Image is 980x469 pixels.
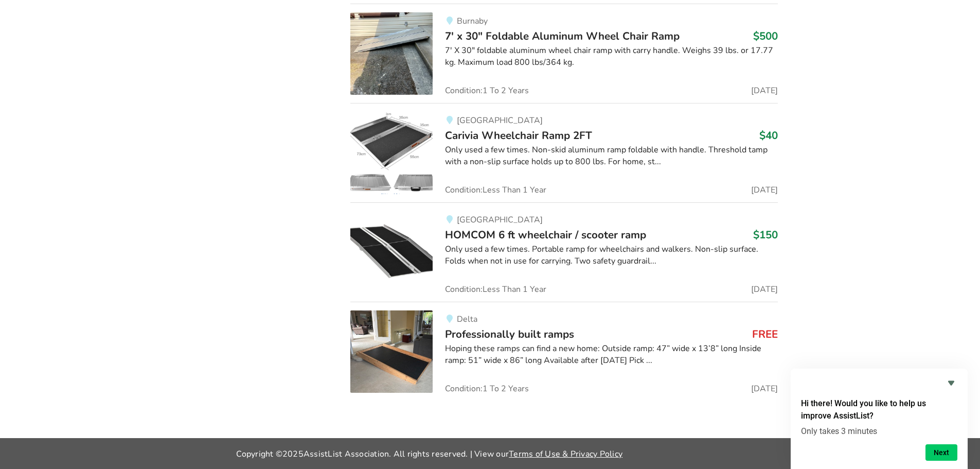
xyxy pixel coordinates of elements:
h3: $40 [759,129,778,142]
button: Hide survey [945,377,957,389]
span: [DATE] [751,385,778,393]
img: mobility-carivia wheelchair ramp 2ft [350,112,433,194]
span: [DATE] [751,86,778,95]
p: Only takes 3 minutes [801,426,957,436]
span: Burnaby [457,15,488,27]
a: Terms of Use & Privacy Policy [509,448,622,460]
h3: FREE [752,327,778,341]
span: Condition: 1 To 2 Years [445,385,529,393]
div: Only used a few times. Portable ramp for wheelchairs and walkers. Non-slip surface. Folds when no... [445,244,778,267]
img: mobility-homcom 6 ft wheelchair / scooter ramp [350,211,433,293]
div: Hoping these ramps can find a new home: Outside ramp: 47” wide x 13’8” long Inside ramp: 51” wide... [445,343,778,367]
span: [GEOGRAPHIC_DATA] [457,214,543,225]
h3: $150 [753,228,778,241]
span: Delta [457,314,477,325]
span: [DATE] [751,285,778,293]
button: Next question [925,444,957,461]
span: [DATE] [751,186,778,194]
h3: $500 [753,29,778,43]
span: Condition: Less Than 1 Year [445,285,546,293]
a: mobility-carivia wheelchair ramp 2ft[GEOGRAPHIC_DATA]Carivia Wheelchair Ramp 2FT$40Only used a fe... [350,103,778,202]
img: mobility-7' x 30" foldable aluminum wheel chair ramp [350,12,433,95]
a: mobility-professionally built rampsDeltaProfessionally built rampsFREEHoping these ramps can find... [350,302,778,393]
span: Condition: 1 To 2 Years [445,86,529,95]
div: 7' X 30" foldable aluminum wheel chair ramp with carry handle. Weighs 39 lbs. or 17.77 kg. Maximu... [445,45,778,68]
span: Professionally built ramps [445,327,574,341]
a: mobility-7' x 30" foldable aluminum wheel chair ramp Burnaby7' x 30" Foldable Aluminum Wheel Chai... [350,4,778,103]
span: 7' x 30" Foldable Aluminum Wheel Chair Ramp [445,29,680,43]
img: mobility-professionally built ramps [350,310,433,393]
span: Condition: Less Than 1 Year [445,186,546,194]
span: [GEOGRAPHIC_DATA] [457,115,543,126]
h2: Hi there! Would you like to help us improve AssistList? [801,397,957,422]
div: Only used a few times. Non-skid aluminum ramp foldable with handle. Threshold tamp with a non-sli... [445,144,778,168]
span: Carivia Wheelchair Ramp 2FT [445,128,592,143]
a: mobility-homcom 6 ft wheelchair / scooter ramp[GEOGRAPHIC_DATA]HOMCOM 6 ft wheelchair / scooter r... [350,202,778,302]
div: Hi there! Would you like to help us improve AssistList? [801,377,957,461]
span: HOMCOM 6 ft wheelchair / scooter ramp [445,228,646,242]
